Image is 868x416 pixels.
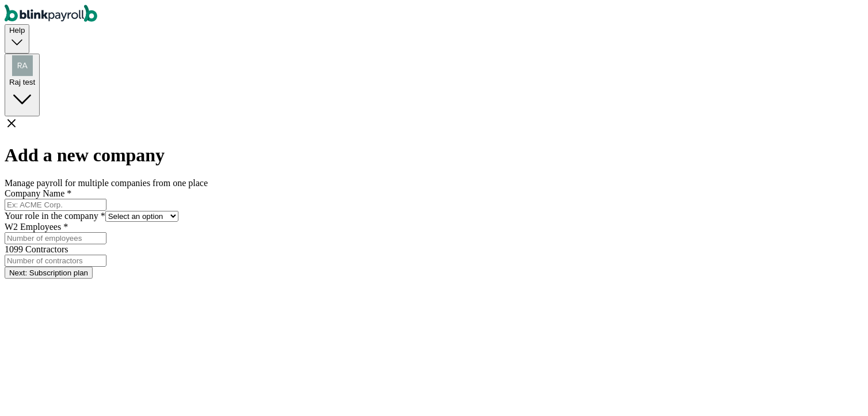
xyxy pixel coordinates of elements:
h1: Add a new company [5,145,863,166]
iframe: Chat Widget [810,361,868,416]
button: Raj test [5,54,40,116]
label: Your role in the company [5,211,105,221]
input: W2 Employees [5,232,106,244]
input: Company Name [5,199,106,211]
label: W2 Employees [5,222,68,232]
span: Raj test [9,78,35,86]
span: Help [9,26,25,35]
button: Help [5,24,29,54]
label: 1099 Contractors [5,244,71,254]
input: 1099 Contractors [5,255,106,267]
button: Next: Subscription plan [5,267,93,279]
label: Company Name [5,188,71,198]
nav: Global [5,5,863,24]
span: Manage payroll for multiple companies from one place [5,178,208,188]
